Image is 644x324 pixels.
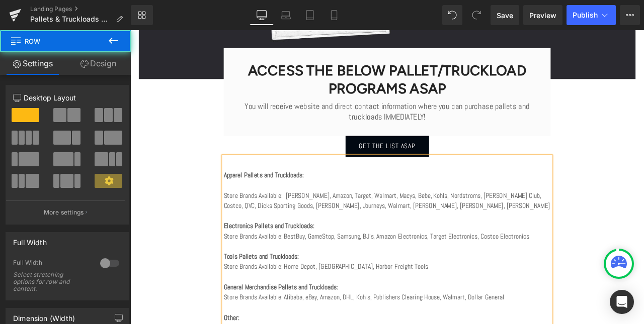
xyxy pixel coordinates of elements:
h3: ACCESS THE BELOW PALLET/TRUCKLOAD PROGRAMS ASAP [127,38,482,81]
a: Desktop [250,5,274,25]
p: Store Brands Available: [PERSON_NAME], Amazon, Target, Walmart, Macys, Bebe, Kohls, Nordstroms, [... [111,190,498,214]
a: GET THE LIST ASAP [255,126,354,150]
a: Preview [523,5,562,25]
button: Undo [442,5,462,25]
p: Store Brands Available: Home Depot, [GEOGRAPHIC_DATA], Harbor Freight Tools [111,275,498,287]
a: Tablet [298,5,322,25]
a: New Library [131,5,153,25]
strong: General Merchandise Pallets and Truckloads: [111,299,246,310]
button: Redo [466,5,487,25]
strong: Tools Pallets and Truckloads: [111,263,199,274]
a: Laptop [274,5,298,25]
p: Store Brands Available: BestBuy, GameStop, Samsung, BJ’s, Amazon Electronics, Target Electronics,... [111,239,498,251]
div: Full Width [13,233,47,247]
button: More [620,5,640,25]
p: More settings [44,208,84,217]
a: Mobile [322,5,346,25]
span: Publish [573,11,598,19]
strong: Electronics Pallets and Truckloads: [111,227,218,238]
a: Design [65,52,131,75]
span: Save [497,10,513,21]
span: Row [10,30,111,52]
span: Pallets & Truckloads Direct Contract Holder List [30,15,112,23]
p: Store Brands Available: Alibaba, eBay, Amazon, DHL, Kohls, Publishers Clearing House, Walmart, Do... [111,311,498,323]
p: Desktop Layout [13,92,122,103]
button: Publish [567,5,616,25]
strong: Apparel Pallets and Truckloads: [111,167,205,177]
div: Full Width [13,259,90,269]
p: You will receive website and direct contact information where you can purchase pallets and truckl... [127,85,482,110]
button: More settings [6,200,125,224]
a: Landing Pages [30,5,131,13]
div: Dimension (Width) [13,308,75,322]
div: Open Intercom Messenger [610,290,634,314]
span: Preview [529,10,556,21]
div: Select stretching options for row and content. [13,271,89,292]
